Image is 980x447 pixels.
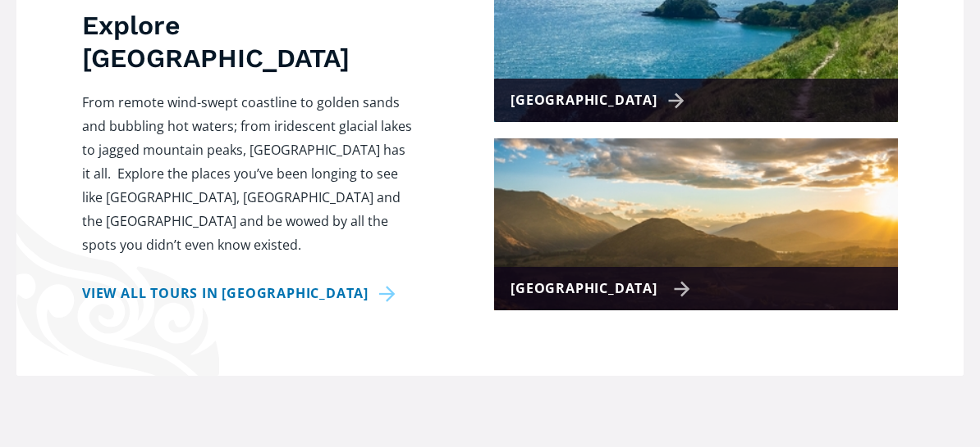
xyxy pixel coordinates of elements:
a: [GEOGRAPHIC_DATA] [494,138,898,310]
a: View all tours in [GEOGRAPHIC_DATA] [82,282,401,305]
div: [GEOGRAPHIC_DATA] [511,88,690,112]
div: [GEOGRAPHIC_DATA] [511,277,690,300]
h3: Explore [GEOGRAPHIC_DATA] [82,9,412,74]
p: From remote wind-swept coastline to golden sands and bubbling hot waters; from iridescent glacial... [82,91,412,257]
